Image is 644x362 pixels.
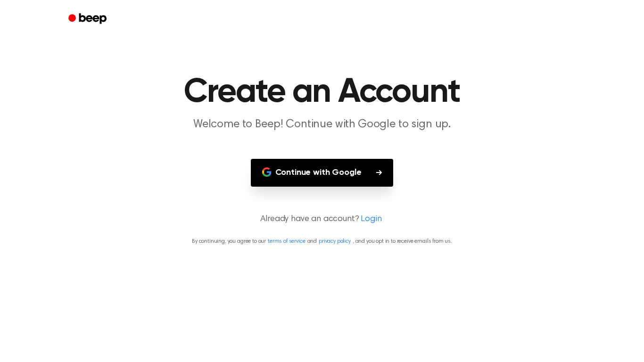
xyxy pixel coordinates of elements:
[11,237,633,246] p: By continuing, you agree to our and , and you opt in to receive emails from us.
[62,10,115,28] a: Beep
[141,117,503,132] p: Welcome to Beep! Continue with Google to sign up.
[268,239,305,244] a: terms of service
[361,213,381,226] a: Login
[251,159,394,187] button: Continue with Google
[11,213,633,226] p: Already have an account?
[81,75,563,109] h1: Create an Account
[319,239,351,244] a: privacy policy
